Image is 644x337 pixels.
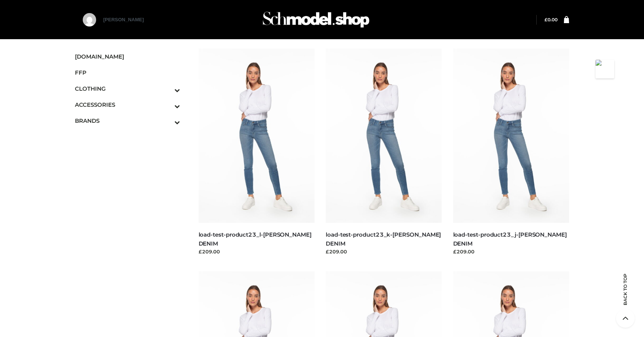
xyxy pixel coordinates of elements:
a: load-test-product23_j-[PERSON_NAME] DENIM [453,231,567,247]
span: FFP [75,68,180,77]
button: Toggle Submenu [154,81,180,97]
bdi: 0.00 [544,17,558,22]
button: Toggle Submenu [154,113,180,129]
button: Toggle Submenu [154,97,180,113]
div: £209.00 [199,248,315,255]
a: FFP [75,65,180,81]
a: £0.00 [544,17,558,22]
a: load-test-product23_k-[PERSON_NAME] DENIM [326,231,441,247]
div: £209.00 [453,248,569,255]
a: load-test-product23_l-[PERSON_NAME] DENIM [199,231,312,247]
a: [DOMAIN_NAME] [75,49,180,65]
div: £209.00 [326,248,442,255]
span: Back to top [616,287,635,305]
a: ACCESSORIESToggle Submenu [75,97,180,113]
span: [DOMAIN_NAME] [75,52,180,61]
img: Schmodel Admin 964 [260,5,372,34]
span: £ [544,17,547,22]
a: [PERSON_NAME] [103,17,144,36]
span: CLOTHING [75,84,180,93]
span: BRANDS [75,116,180,125]
a: CLOTHINGToggle Submenu [75,81,180,97]
span: ACCESSORIES [75,100,180,109]
a: BRANDSToggle Submenu [75,113,180,129]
